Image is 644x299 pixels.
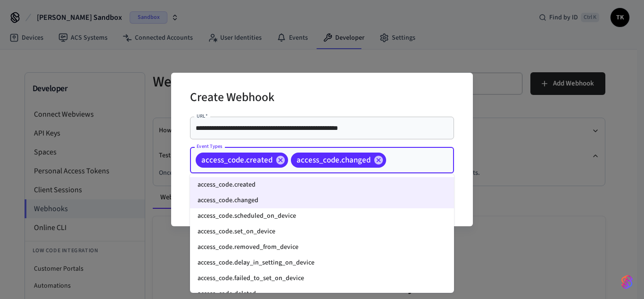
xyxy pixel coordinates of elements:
div: access_code.changed [291,153,386,168]
li: access_code.failed_to_set_on_device [190,271,454,286]
li: access_code.changed [190,193,454,208]
span: access_code.created [196,155,278,165]
h2: Create Webhook [190,84,274,113]
li: access_code.delay_in_setting_on_device [190,255,454,271]
label: Event Types [197,143,223,150]
img: SeamLogoGradient.69752ec5.svg [621,274,633,290]
span: access_code.changed [291,155,376,165]
li: access_code.scheduled_on_device [190,208,454,224]
li: access_code.set_on_device [190,224,454,239]
div: access_code.created [196,153,288,168]
li: access_code.removed_from_device [190,239,454,255]
label: URL [197,112,207,120]
li: access_code.created [190,177,454,193]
